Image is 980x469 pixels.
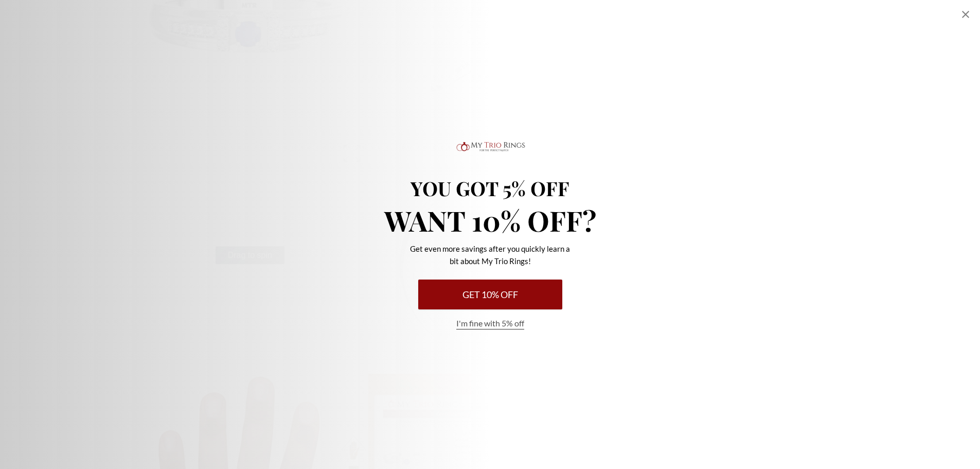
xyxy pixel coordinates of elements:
[408,242,573,267] p: Get even more savings after you quickly learn a bit about My Trio Rings!
[456,318,524,329] button: I'm fine with 5% off
[6,7,121,36] span: Hello there! Welcome to My Trio Rings! Please let us know what questions you have! 😀
[418,280,562,309] button: Get 10% Off
[367,179,614,198] p: You Got 5% Off
[959,8,972,21] div: Close popup
[454,140,526,154] img: Logo
[367,206,614,234] p: Want 10% Off?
